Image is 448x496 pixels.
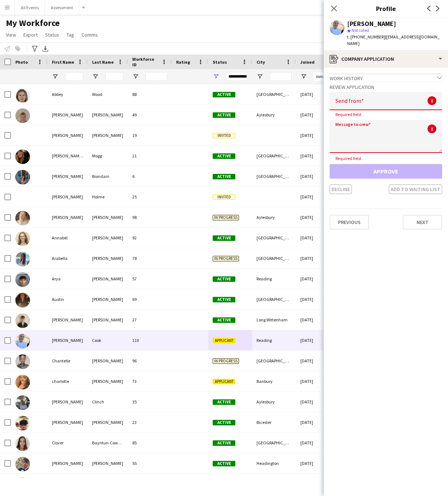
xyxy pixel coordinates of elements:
div: Bicester [252,412,296,432]
span: Active [213,317,235,323]
span: Required field. [330,156,368,161]
a: Tag [64,30,77,40]
img: Christopher Carradine [15,416,30,430]
div: [PERSON_NAME] [88,228,128,248]
div: [DATE] [296,371,340,391]
img: Benjamin Thompson [15,313,30,328]
div: [DATE] [296,310,340,330]
div: 110 [128,330,172,350]
div: 59 [128,474,172,494]
div: Clinch [88,392,128,412]
div: [DATE] [296,433,340,453]
span: First Name [52,59,74,65]
span: Active [213,153,235,159]
span: Active [213,461,235,466]
span: Rating [176,59,190,65]
span: Status [45,31,59,38]
div: [DATE] [296,146,340,166]
div: [GEOGRAPHIC_DATA] [252,433,296,453]
div: Bayntun-Coward [88,433,128,453]
div: 98 [128,207,172,227]
span: Active [213,276,235,282]
div: [DATE] [296,330,340,350]
div: 35 [128,392,172,412]
div: charlotte [48,371,88,391]
div: Bole [88,474,128,494]
input: Last Name Filter Input [105,72,124,81]
div: [PERSON_NAME] [48,412,88,432]
div: [DATE] [296,289,340,309]
div: 92 [128,228,172,248]
span: Active [213,297,235,302]
div: [GEOGRAPHIC_DATA] [252,146,296,166]
img: Chantelle Davies [15,354,30,369]
img: Daniel Varga [15,457,30,471]
input: Workforce ID Filter Input [145,72,167,81]
div: [DATE] [296,105,340,125]
div: [DATE] [296,228,340,248]
input: City Filter Input [270,72,292,81]
div: 73 [128,371,172,391]
span: In progress [213,358,239,364]
div: [DATE] [296,187,340,207]
div: [PERSON_NAME] [347,20,396,27]
div: Austin [48,289,88,309]
button: Open Filter Menu [300,73,307,80]
div: 57 [128,269,172,289]
img: Austin Pyle [15,293,30,307]
span: Joined [300,59,315,65]
div: [GEOGRAPHIC_DATA] [252,228,296,248]
div: [PERSON_NAME] [48,187,88,207]
div: [DATE] [296,351,340,371]
div: [PERSON_NAME] [88,289,128,309]
div: [PERSON_NAME] [88,248,128,268]
div: [PERSON_NAME] [88,269,128,289]
div: [PERSON_NAME] [88,105,128,125]
div: [GEOGRAPHIC_DATA] [252,351,296,371]
span: In progress [213,256,239,261]
app-action-btn: Export XLSX [41,44,50,53]
div: 96 [128,351,172,371]
div: [GEOGRAPHIC_DATA] [252,84,296,104]
div: [DATE] [296,248,340,268]
div: [PERSON_NAME] [88,351,128,371]
div: [PERSON_NAME] [88,310,128,330]
button: Open Filter Menu [257,73,263,80]
div: 55 [128,453,172,473]
img: Alice Biondani [15,170,30,184]
span: Active [213,92,235,97]
div: [PERSON_NAME] [88,453,128,473]
span: Invited [213,133,235,138]
div: Cook [88,330,128,350]
div: [DATE] [296,125,340,145]
a: Comms [79,30,101,40]
div: [PERSON_NAME] [88,371,128,391]
h3: Profile [324,4,448,13]
div: Chantelle [48,351,88,371]
div: 69 [128,289,172,309]
div: [PERSON_NAME] [48,207,88,227]
span: t. [PHONE_NUMBER] [347,34,385,40]
span: | [EMAIL_ADDRESS][DOMAIN_NAME] [347,34,440,46]
img: Arabella Hamilton [15,252,30,266]
div: [DATE] [296,474,340,494]
app-action-btn: Advanced filters [30,44,39,53]
div: Company application [324,50,448,68]
div: Work history [330,74,442,82]
div: 85 [128,433,172,453]
span: Active [213,112,235,118]
span: View [6,31,16,38]
span: Active [213,420,235,425]
div: [PERSON_NAME] [48,392,88,412]
button: Next [403,215,442,230]
div: [DATE] [296,412,340,432]
div: [PERSON_NAME] ([PERSON_NAME]) [48,146,88,166]
div: Headington [252,453,296,473]
div: Djien [48,474,88,494]
img: Bethany Cook [15,334,30,348]
img: Amelia Pearce [15,211,30,225]
div: 88 [128,84,172,104]
span: Tag [67,31,74,38]
img: Abbey Wood [15,88,30,102]
div: [GEOGRAPHIC_DATA] [252,289,296,309]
